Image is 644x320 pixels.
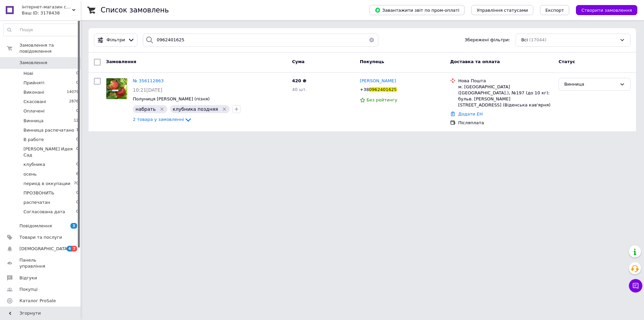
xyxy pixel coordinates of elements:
[292,87,307,92] span: 40 шт.
[23,80,44,86] span: Прийняті
[72,246,77,252] span: 7
[76,80,78,86] span: 0
[133,96,210,101] a: Полуниця [PERSON_NAME] (пізня)
[23,118,44,124] span: Винница
[521,37,528,43] span: Всі
[22,10,80,16] div: Ваш ID: 3178438
[143,34,378,47] input: Пошук за номером замовлення, ПІБ покупця, номером телефону, Email, номером накладної
[569,7,637,12] a: Створити замовлення
[458,78,553,84] div: Нова Пошта
[133,87,162,93] span: 10:21[DATE]
[67,89,78,95] span: 14079
[23,71,33,77] span: Нові
[107,37,125,43] span: Фільтри
[19,257,62,269] span: Панель управління
[76,71,78,77] span: 0
[106,78,127,99] a: Фото товару
[23,199,50,205] span: распечатан
[173,106,218,112] span: клубника поздняя
[576,5,637,15] button: Створити замовлення
[458,120,553,126] div: Післяплата
[19,275,37,281] span: Відгуки
[23,146,76,158] span: [PERSON_NAME] Идея Сад
[477,8,528,13] span: Управління статусами
[19,60,47,66] span: Замовлення
[360,87,369,92] span: +38
[23,89,44,95] span: Виконані
[76,146,78,158] span: 0
[76,137,78,143] span: 0
[106,59,136,64] span: Замовлення
[23,181,70,187] span: период в оккупации
[23,108,45,114] span: Оплачені
[23,137,44,143] span: В работе
[76,127,78,133] span: 1
[159,106,165,112] svg: Видалити мітку
[564,81,617,88] div: Винница
[22,4,72,10] span: інтернет-магазин садівника Наша дача
[67,246,72,252] span: 4
[19,42,80,54] span: Замовлення та повідомлення
[367,97,397,102] span: Без рейтингу
[360,78,396,83] span: [PERSON_NAME]
[76,199,78,205] span: 0
[558,59,575,64] span: Статус
[450,59,500,64] span: Доставка та оплата
[19,223,52,229] span: Повідомлення
[458,84,553,108] div: м. [GEOGRAPHIC_DATA] ([GEOGRAPHIC_DATA].), №197 (до 10 кг): бульв. [PERSON_NAME][STREET_ADDRESS] ...
[360,59,384,64] span: Покупець
[19,286,38,292] span: Покупці
[23,209,65,215] span: Согласована дата
[458,111,483,117] a: Додати ЕН
[23,190,54,196] span: ПРОЗВОНИТЬ
[74,118,78,124] span: 12
[23,127,74,133] span: Винница распечатано
[76,171,78,177] span: 6
[19,298,56,304] span: Каталог ProSale
[19,234,62,240] span: Товари та послуги
[581,8,632,13] span: Створити замовлення
[369,87,397,92] span: 0962401625
[471,5,533,15] button: Управління статусами
[23,171,37,177] span: осень
[545,8,564,13] span: Експорт
[133,117,184,122] span: 2 товара у замовленні
[360,78,396,84] a: [PERSON_NAME]
[222,106,227,112] svg: Видалити мітку
[19,246,69,252] span: [DEMOGRAPHIC_DATA]
[76,162,78,168] span: 0
[375,7,459,13] span: Завантажити звіт по пром-оплаті
[529,37,547,42] span: (17044)
[106,78,127,99] img: Фото товару
[76,108,78,114] span: 0
[23,99,46,105] span: Скасовані
[136,106,156,112] span: набрать
[369,5,465,15] button: Завантажити звіт по пром-оплаті
[23,162,45,168] span: клубника
[4,24,79,36] input: Пошук
[76,209,78,215] span: 0
[76,190,78,196] span: 0
[133,78,164,83] a: № 356112863
[540,5,570,15] button: Експорт
[465,37,510,43] span: Збережені фільтри:
[101,6,169,14] h1: Список замовлень
[292,59,305,64] span: Cума
[133,117,192,122] a: 2 товара у замовленні
[70,223,77,229] span: 3
[360,87,397,92] span: +380962401625
[365,34,378,47] button: Очистить
[629,279,642,292] button: Чат з покупцем
[292,78,307,83] span: 420 ₴
[69,99,78,105] span: 2876
[74,181,78,187] span: 70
